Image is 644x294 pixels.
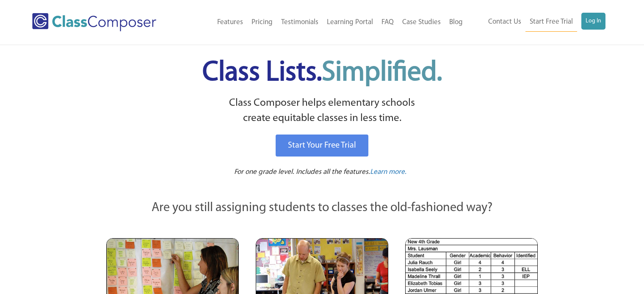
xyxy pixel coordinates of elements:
span: Class Lists. [202,59,442,87]
img: Class Composer [32,13,156,31]
span: Simplified. [322,59,442,87]
nav: Header Menu [467,13,605,32]
nav: Header Menu [183,13,467,32]
p: Are you still assigning students to classes the old-fashioned way? [106,199,538,217]
a: FAQ [377,13,398,32]
a: Start Free Trial [525,13,577,32]
a: Contact Us [484,13,525,31]
a: Features [213,13,247,32]
p: Class Composer helps elementary schools create equitable classes in less time. [105,96,539,126]
span: For one grade level. Includes all the features. [234,168,370,176]
a: Learn more. [370,167,406,178]
a: Case Studies [398,13,445,32]
a: Log In [581,13,605,30]
a: Start Your Free Trial [276,135,368,157]
a: Blog [445,13,467,32]
span: Start Your Free Trial [288,141,356,150]
span: Learn more. [370,168,406,176]
a: Learning Portal [323,13,377,32]
a: Pricing [247,13,277,32]
a: Testimonials [277,13,323,32]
